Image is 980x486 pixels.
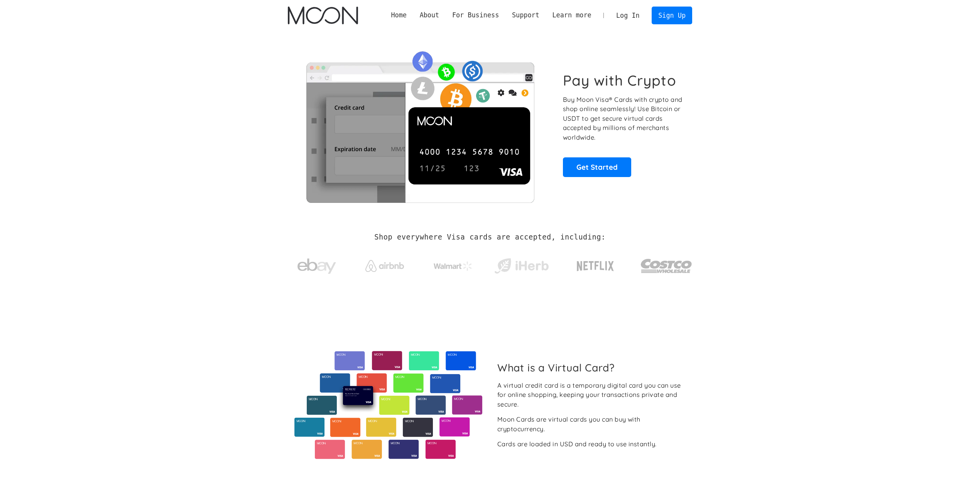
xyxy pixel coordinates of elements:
[652,7,692,24] a: Sign Up
[563,95,684,142] p: Buy Moon Visa® Cards with crypto and shop online seamlessly! Use Bitcoin or USDT to get secure vi...
[288,46,552,202] img: Moon Cards let you spend your crypto anywhere Visa is accepted.
[493,248,550,280] a: iHerb
[640,244,692,284] a: Costco
[446,10,505,20] div: For Business
[576,256,615,276] img: Netflix
[288,7,358,24] a: home
[424,254,482,275] a: Walmart
[293,351,483,459] img: Virtual cards from Moon
[561,249,630,280] a: Netflix
[512,10,539,20] div: Support
[374,233,605,241] h2: Shop everywhere Visa cards are accepted, including:
[640,251,692,280] img: Costco
[365,260,404,272] img: Airbnb
[610,7,646,24] a: Log In
[497,439,657,449] div: Cards are loaded in USD and ready to use instantly.
[497,361,686,374] h2: What is a Virtual Card?
[497,415,686,434] div: Moon Cards are virtual cards you can buy with cryptocurrency.
[493,256,550,276] img: iHerb
[385,10,413,20] a: Home
[288,7,358,24] img: Moon Logo
[434,262,472,271] img: Walmart
[288,246,345,282] a: ebay
[413,10,446,20] div: About
[356,252,414,276] a: Airbnb
[546,10,598,20] div: Learn more
[497,381,686,409] div: A virtual credit card is a temporary digital card you can use for online shopping, keeping your t...
[420,10,439,20] div: About
[452,10,499,20] div: For Business
[297,254,336,278] img: ebay
[563,157,631,177] a: Get Started
[552,10,591,20] div: Learn more
[563,72,676,89] h1: Pay with Crypto
[505,10,546,20] div: Support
